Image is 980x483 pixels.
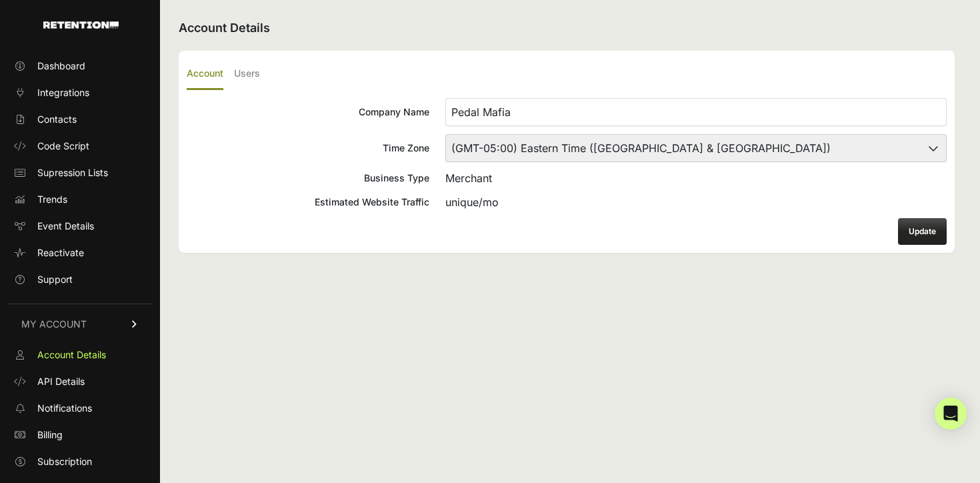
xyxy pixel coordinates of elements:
label: Users [234,59,260,90]
span: Integrations [37,86,89,99]
span: Billing [37,428,63,442]
a: MY ACCOUNT [8,304,152,344]
span: MY ACCOUNT [21,318,87,331]
select: Time Zone [445,134,947,162]
a: Subscription [8,451,152,472]
img: Retention.com [43,21,119,29]
a: API Details [8,371,152,392]
a: Code Script [8,135,152,157]
a: Account Details [8,344,152,366]
div: unique/mo [445,194,947,210]
span: Contacts [37,113,77,126]
span: Trends [37,193,67,206]
span: API Details [37,375,85,388]
div: Business Type [187,171,429,185]
span: Code Script [37,139,89,153]
span: Notifications [37,402,92,415]
div: Estimated Website Traffic [187,195,429,209]
div: Company Name [187,105,429,119]
a: Support [8,269,152,290]
a: Billing [8,424,152,446]
a: Dashboard [8,55,152,77]
div: Merchant [445,170,947,186]
a: Trends [8,189,152,210]
a: Reactivate [8,242,152,264]
span: Account Details [37,348,106,362]
button: Update [898,218,947,245]
label: Account [187,59,223,90]
h2: Account Details [179,19,955,37]
span: Supression Lists [37,166,108,179]
span: Subscription [37,455,92,468]
span: Event Details [37,219,94,233]
div: Time Zone [187,141,429,155]
span: Support [37,273,73,286]
div: Open Intercom Messenger [935,398,967,430]
a: Supression Lists [8,162,152,183]
a: Contacts [8,109,152,130]
a: Event Details [8,215,152,237]
input: Company Name [445,98,947,126]
span: Reactivate [37,246,84,260]
a: Integrations [8,82,152,103]
span: Dashboard [37,59,85,73]
a: Notifications [8,398,152,419]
